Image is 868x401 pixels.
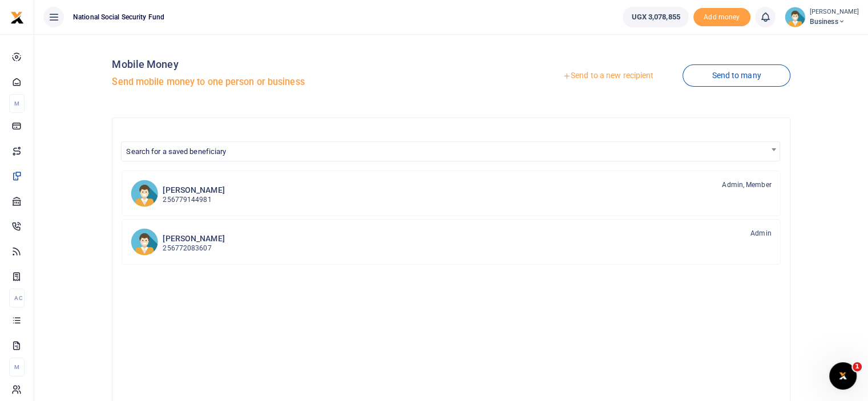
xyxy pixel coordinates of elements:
[112,58,446,71] h4: Mobile Money
[750,228,772,238] span: Admin
[9,94,25,113] li: M
[810,7,859,17] small: [PERSON_NAME]
[122,219,780,265] a: PN [PERSON_NAME] 256772083607 Admin
[126,147,226,156] span: Search for a saved beneficiary
[121,141,780,161] span: Search for a saved beneficiary
[693,8,750,27] li: Toup your wallet
[623,7,688,27] a: UGX 3,078,855
[631,11,680,23] span: UGX 3,078,855
[163,243,224,254] p: 256772083607
[163,234,224,244] h6: [PERSON_NAME]
[829,362,857,390] iframe: Intercom live chat
[131,180,158,207] img: PA
[122,142,779,160] span: Search for a saved beneficiary
[163,185,224,195] h6: [PERSON_NAME]
[9,289,25,307] li: Ac
[722,180,771,190] span: Admin, Member
[785,7,859,27] a: profile-user [PERSON_NAME] Business
[693,12,750,21] a: Add money
[810,17,859,27] span: Business
[534,66,683,86] a: Send to a new recipient
[10,13,24,21] a: logo-small logo-large logo-large
[785,7,805,27] img: profile-user
[68,12,169,22] span: National Social Security Fund
[853,362,862,371] span: 1
[683,64,790,87] a: Send to many
[10,11,24,25] img: logo-small
[163,195,224,205] p: 256779144981
[693,8,750,27] span: Add money
[131,228,158,256] img: PN
[618,7,693,27] li: Wallet ballance
[112,76,446,88] h5: Send mobile money to one person or business
[122,171,780,216] a: PA [PERSON_NAME] 256779144981 Admin, Member
[9,358,25,376] li: M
